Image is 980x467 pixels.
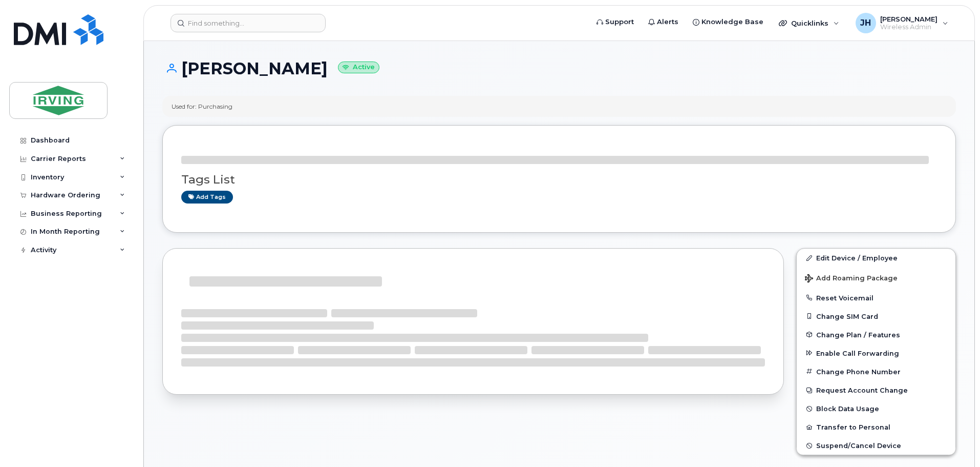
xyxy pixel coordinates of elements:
button: Suspend/Cancel Device [797,436,955,455]
span: Add Roaming Package [805,274,898,284]
span: Enable Call Forwarding [816,349,899,357]
span: Change Plan / Features [816,331,900,338]
button: Reset Voicemail [797,289,955,307]
button: Change Phone Number [797,362,955,381]
button: Block Data Usage [797,399,955,418]
h3: Tags List [181,173,937,186]
small: Active [338,62,379,73]
button: Change Plan / Features [797,326,955,344]
button: Add Roaming Package [797,267,955,288]
a: Edit Device / Employee [797,249,955,267]
button: Request Account Change [797,381,955,399]
div: Used for: Purchasing [172,102,232,111]
a: Add tags [181,191,233,204]
h1: [PERSON_NAME] [162,59,956,77]
button: Enable Call Forwarding [797,344,955,362]
span: Suspend/Cancel Device [816,442,901,450]
button: Change SIM Card [797,307,955,326]
button: Transfer to Personal [797,418,955,436]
